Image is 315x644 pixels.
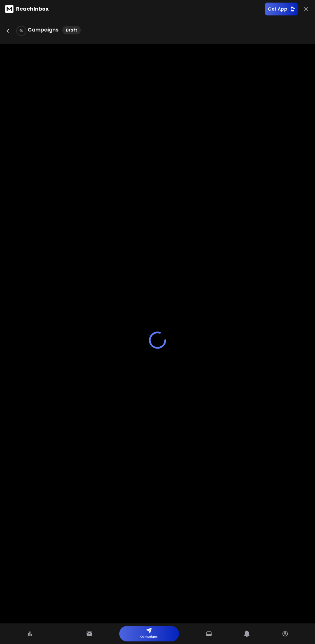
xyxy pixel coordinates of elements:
[28,26,59,34] h1: Campaigns
[16,5,49,13] p: ReachInbox
[62,26,81,34] div: Draft
[20,29,23,33] p: 0 %
[265,3,298,15] button: Get App
[140,634,157,640] p: Campaigns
